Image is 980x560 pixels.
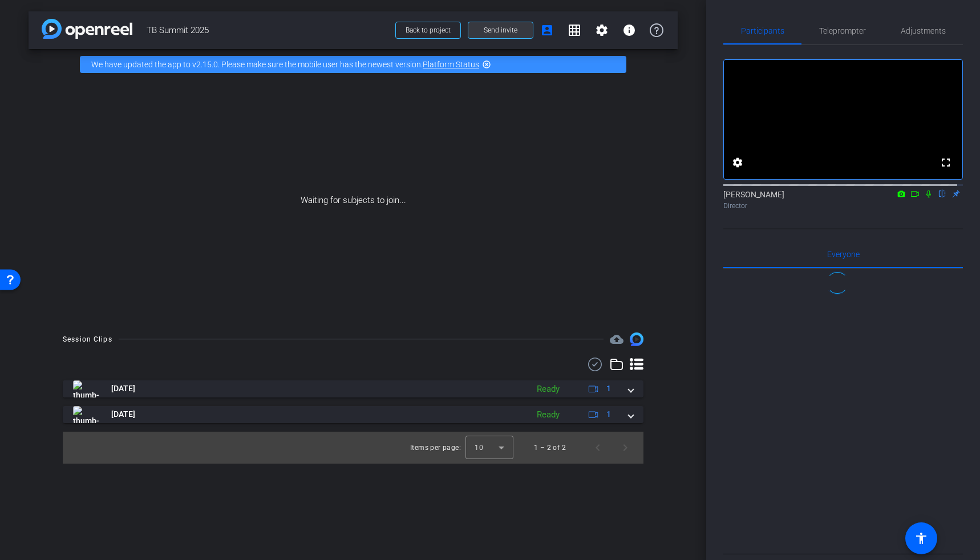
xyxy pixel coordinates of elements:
span: Participants [741,27,784,35]
div: Waiting for subjects to join... [29,80,678,321]
mat-icon: highlight_off [482,60,491,69]
button: Back to project [395,22,461,39]
span: Back to project [406,26,451,34]
mat-icon: fullscreen [939,156,953,169]
div: Items per page: [410,442,461,453]
span: Adjustments [901,27,946,35]
span: Destinations for your clips [610,332,623,346]
button: Next page [612,434,639,461]
button: Send invite [468,22,533,39]
img: thumb-nail [73,380,99,397]
span: TB Summit 2025 [147,19,388,42]
div: Ready [531,383,565,396]
span: 1 [606,408,611,420]
div: We have updated the app to v2.15.0. Please make sure the mobile user has the newest version. [80,56,626,73]
mat-icon: settings [731,156,744,169]
img: app-logo [42,19,132,39]
div: 1 – 2 of 2 [534,442,566,453]
img: Session clips [630,332,643,346]
span: [DATE] [111,408,135,420]
mat-icon: accessibility [914,531,928,545]
mat-icon: settings [595,23,609,37]
mat-icon: grid_on [568,23,581,37]
img: Loading Spinner [823,269,852,297]
mat-icon: flip [936,188,949,198]
span: Everyone [827,250,860,258]
span: Send invite [484,26,517,35]
div: [PERSON_NAME] [723,189,963,211]
mat-icon: cloud_upload [610,332,623,346]
mat-expansion-panel-header: thumb-nail[DATE]Ready1 [63,380,643,397]
button: Previous page [584,434,612,461]
div: Ready [531,408,565,421]
span: [DATE] [111,383,135,395]
span: 1 [606,383,611,395]
div: Session Clips [63,334,112,345]
div: Director [723,201,963,211]
a: Platform Status [423,60,479,69]
img: thumb-nail [73,406,99,423]
span: Teleprompter [819,27,866,35]
mat-expansion-panel-header: thumb-nail[DATE]Ready1 [63,406,643,423]
mat-icon: account_box [540,23,554,37]
mat-icon: info [622,23,636,37]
